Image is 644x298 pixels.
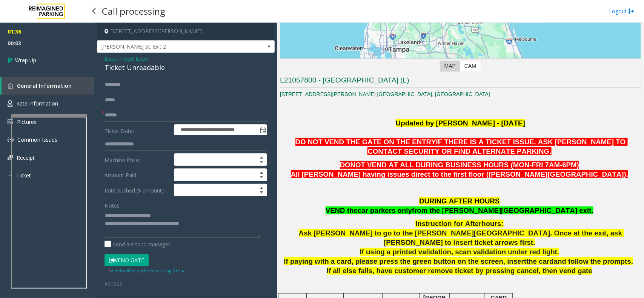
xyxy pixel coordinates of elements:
span: Ticket Issue [119,55,148,63]
span: Instruction for After [415,220,481,228]
span: Decrease value [256,160,267,166]
span: If using a printed validation, scan validation under red light. [360,248,559,256]
img: 'icon' [8,172,12,179]
span: Decrease value [256,190,267,196]
img: 'icon' [8,100,12,107]
span: hours: [482,220,504,228]
span: IF THERE IS A TICKET ISSUE. ASK [PERSON_NAME] TO CONTACT SECURITY OR FIND ALTERNATE PARKING. [367,138,627,155]
span: the card [526,257,554,265]
label: Map [440,61,460,72]
a: Logout [609,7,635,15]
span: Vended [105,280,123,287]
span: VEND the [326,206,358,214]
span: Toggle popup [258,125,267,135]
a: General Information [2,77,94,95]
label: Send alerts to manager [105,240,170,248]
span: Decrease value [256,175,267,181]
span: - [117,55,148,62]
span: Issue [105,55,117,63]
label: Amount Paid: [103,168,172,181]
b: Updated by [PERSON_NAME] - [DATE] [396,119,525,127]
span: DONOT VEND AT ALL DURING BUSINESS HOURS (MON-FRI 7AM-6PM) [340,161,579,169]
span: car parkers only [358,206,412,214]
img: 'icon' [8,137,14,143]
span: Ask [PERSON_NAME] to go to the [PERSON_NAME][GEOGRAPHIC_DATA]. Once at the exit, ask [PERSON_NAME... [299,229,624,246]
h4: [STREET_ADDRESS][PERSON_NAME] [97,23,275,40]
span: [PERSON_NAME] St. Exit 2 [97,41,239,53]
span: and follow the prompts. [554,257,633,265]
label: Rate pushed ($ amount): [103,184,172,197]
span: General Information [17,82,72,89]
a: [STREET_ADDRESS][PERSON_NAME] [GEOGRAPHIC_DATA], [GEOGRAPHIC_DATA] [280,91,490,97]
label: Ticket Date: [103,124,172,136]
span: Increase value [256,169,267,175]
img: logout [629,7,635,15]
span: If paying with a card, please press the green button on the screen, insert [284,257,527,265]
small: Vend will be performed using 9 tone [108,268,186,274]
label: Notes: [105,199,121,209]
span: Wrap Up [15,56,36,64]
label: Machine Price: [103,153,172,166]
span: Increase value [256,154,267,160]
img: 'icon' [8,83,13,89]
h3: L21057800 - [GEOGRAPHIC_DATA] (L) [280,75,641,88]
h3: Call processing [98,2,169,20]
span: If all else fails, have customer remove ticket by pressing cancel, then vend gate [327,267,592,275]
span: All [PERSON_NAME] having issues direct to the first floor ([PERSON_NAME][GEOGRAPHIC_DATA]). [291,170,629,178]
div: Ticket Unreadable [105,63,267,73]
img: 'icon' [8,119,13,124]
span: Rate Information [16,100,58,107]
span: Increase value [256,184,267,190]
span: from the [PERSON_NAME][GEOGRAPHIC_DATA] exit. [412,206,593,214]
img: 'icon' [8,155,13,160]
button: Vend Gate [105,254,149,267]
label: CAM [460,61,481,72]
span: DURING AFTER HOURS [419,197,500,205]
span: DO NOT VEND THE GATE ON THE ENTRY [295,138,436,146]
